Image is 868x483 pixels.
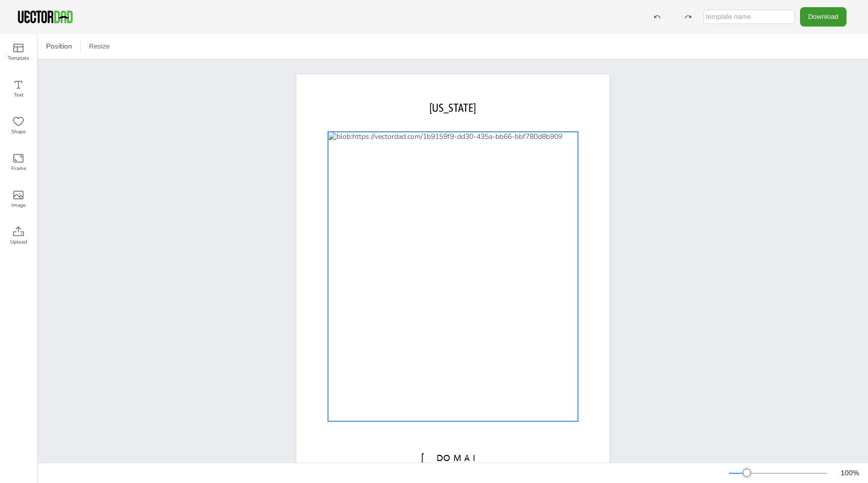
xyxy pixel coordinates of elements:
[11,164,26,173] span: Frame
[837,468,862,478] div: 100 %
[703,10,795,24] input: template name
[44,41,74,51] span: Position
[11,128,26,136] span: Shape
[14,91,24,99] span: Text
[11,201,26,209] span: Image
[16,9,74,25] img: VectorDad-1.png
[85,38,114,55] button: Resize
[429,101,476,114] span: [US_STATE]
[10,238,27,246] span: Upload
[800,7,847,26] button: Download
[8,54,29,62] span: Template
